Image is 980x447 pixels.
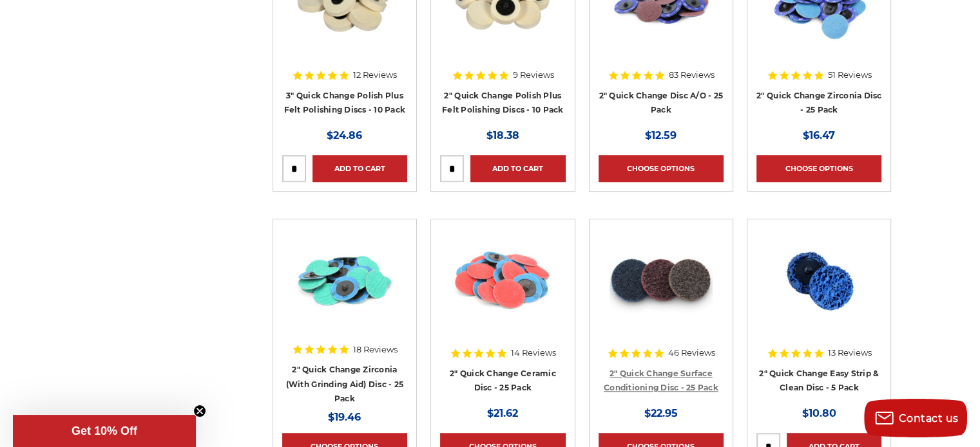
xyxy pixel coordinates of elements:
[293,228,396,331] img: 2 inch zirconia plus grinding aid quick change disc
[442,91,564,115] a: 2" Quick Change Polish Plus Felt Polishing Discs - 10 Pack
[610,228,713,331] img: Black Hawk Abrasives 2 inch quick change disc for surface preparation on metals
[599,228,724,353] a: Black Hawk Abrasives 2 inch quick change disc for surface preparation on metals
[864,399,967,437] button: Contact us
[767,228,872,331] img: 2 inch strip and clean blue quick change discs
[802,407,836,419] span: $10.80
[470,155,565,182] a: Add to Cart
[487,407,518,419] span: $21.62
[513,71,554,79] span: 9 Reviews
[353,345,398,354] span: 18 Reviews
[599,91,723,115] a: 2" Quick Change Disc A/O - 25 Pack
[669,71,715,79] span: 83 Reviews
[644,407,678,419] span: $22.95
[440,228,565,353] a: 2 inch quick change sanding disc Ceramic
[353,71,397,79] span: 12 Reviews
[450,369,556,393] a: 2" Quick Change Ceramic Disc - 25 Pack
[645,129,677,141] span: $12.59
[327,129,362,141] span: $24.86
[599,155,724,182] a: Choose Options
[604,369,718,393] a: 2" Quick Change Surface Conditioning Disc - 25 Pack
[759,369,879,393] a: 2" Quick Change Easy Strip & Clean Disc - 5 Pack
[328,411,361,423] span: $19.46
[451,228,554,331] img: 2 inch quick change sanding disc Ceramic
[756,228,881,353] a: 2 inch strip and clean blue quick change discs
[828,71,872,79] span: 51 Reviews
[312,155,407,182] a: Add to Cart
[828,349,872,357] span: 13 Reviews
[282,228,407,353] a: 2 inch zirconia plus grinding aid quick change disc
[284,91,406,115] a: 3" Quick Change Polish Plus Felt Polishing Discs - 10 Pack
[286,365,403,403] a: 2" Quick Change Zirconia (With Grinding Aid) Disc - 25 Pack
[899,412,959,424] span: Contact us
[803,129,835,141] span: $16.47
[486,129,519,141] span: $18.38
[72,424,137,437] span: Get 10% Off
[511,349,556,357] span: 14 Reviews
[756,91,881,115] a: 2" Quick Change Zirconia Disc - 25 Pack
[193,405,206,417] button: Close teaser
[668,349,715,357] span: 46 Reviews
[13,415,196,447] div: Get 10% OffClose teaser
[756,155,881,182] a: Choose Options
